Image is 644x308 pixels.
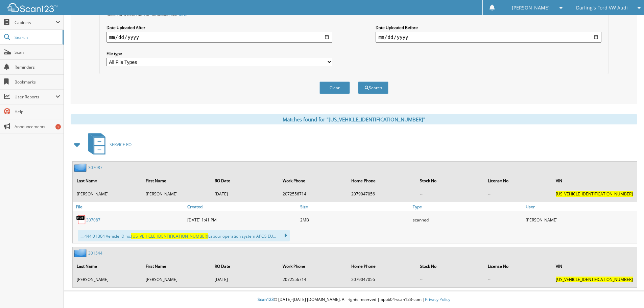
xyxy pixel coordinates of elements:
[86,217,100,223] a: 307087
[88,165,102,170] a: 307087
[73,274,142,285] td: [PERSON_NAME]
[211,188,279,199] td: [DATE]
[73,188,142,199] td: [PERSON_NAME]
[106,51,332,56] label: File type
[71,114,637,124] div: Matches found for "[US_VEHICLE_IDENTIFICATION_NUMBER]"
[15,79,60,85] span: Bookmarks
[15,64,60,70] span: Reminders
[524,202,637,211] a: User
[73,202,186,211] a: File
[74,163,88,172] img: folder2.png
[552,259,636,273] th: VIN
[15,49,60,55] span: Scan
[142,259,211,273] th: First Name
[319,81,350,94] button: Clear
[376,32,601,43] input: end
[211,259,279,273] th: RO Date
[73,174,142,188] th: Last Name
[411,213,524,227] div: scanned
[279,174,347,188] th: Work Phone
[74,249,88,257] img: folder2.png
[279,188,347,199] td: 2072556714
[76,215,86,225] img: PDF.png
[15,94,55,100] span: User Reports
[142,274,211,285] td: [PERSON_NAME]
[425,297,450,302] a: Privacy Policy
[348,274,416,285] td: 2079047056
[376,25,601,30] label: Date Uploaded Before
[556,191,633,197] span: [US_VEHICLE_IDENTIFICATION_NUMBER]
[142,174,211,188] th: First Name
[84,131,132,158] a: SERVICE RO
[258,297,274,302] span: Scan123
[142,188,211,199] td: [PERSON_NAME]
[416,174,484,188] th: Stock No
[556,277,633,282] span: [US_VEHICLE_IDENTIFICATION_NUMBER]
[78,230,290,241] div: ... 444 01B04 Vehicle ID no. Labour operation system APOS EU...
[73,259,142,273] th: Last Name
[106,32,332,43] input: start
[106,25,332,30] label: Date Uploaded After
[7,3,57,12] img: scan123-logo-white.svg
[416,274,484,285] td: --
[211,174,279,188] th: RO Date
[55,124,61,129] div: 1
[110,142,132,147] span: SERVICE RO
[411,202,524,211] a: Type
[186,213,299,227] div: [DATE] 1:41 PM
[131,233,208,239] span: [US_VEHICLE_IDENTIFICATION_NUMBER]
[416,188,484,199] td: --
[552,174,636,188] th: VIN
[484,274,552,285] td: --
[88,250,102,256] a: 301544
[348,259,416,273] th: Home Phone
[15,34,59,40] span: Search
[484,259,552,273] th: License No
[279,259,347,273] th: Work Phone
[524,213,637,227] div: [PERSON_NAME]
[299,202,411,211] a: Size
[15,109,60,115] span: Help
[484,174,552,188] th: License No
[576,6,628,10] span: Darling's Ford VW Audi
[15,20,55,25] span: Cabinets
[186,202,299,211] a: Created
[358,81,388,94] button: Search
[416,259,484,273] th: Stock No
[512,6,550,10] span: [PERSON_NAME]
[299,213,411,227] div: 2MB
[348,174,416,188] th: Home Phone
[279,274,347,285] td: 2072556714
[211,274,279,285] td: [DATE]
[64,291,644,308] div: © [DATE]-[DATE] [DOMAIN_NAME]. All rights reserved | appb04-scan123-com |
[484,188,552,199] td: --
[15,124,60,129] span: Announcements
[348,188,416,199] td: 2079047056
